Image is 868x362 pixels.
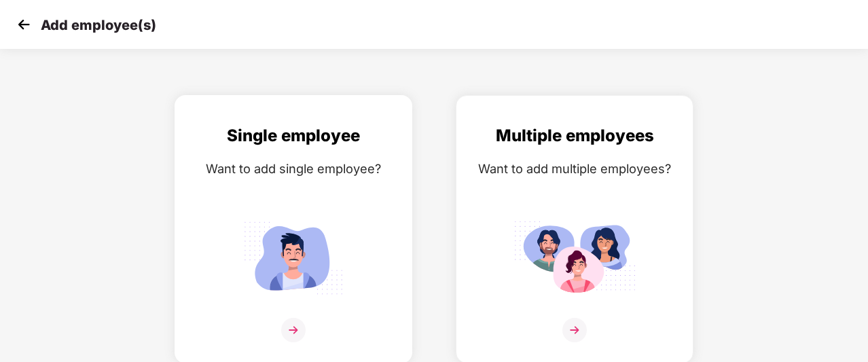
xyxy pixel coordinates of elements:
div: Single employee [189,123,398,149]
img: svg+xml;base64,PHN2ZyB4bWxucz0iaHR0cDovL3d3dy53My5vcmcvMjAwMC9zdmciIHdpZHRoPSIzNiIgaGVpZ2h0PSIzNi... [281,318,306,342]
img: svg+xml;base64,PHN2ZyB4bWxucz0iaHR0cDovL3d3dy53My5vcmcvMjAwMC9zdmciIHdpZHRoPSIzMCIgaGVpZ2h0PSIzMC... [14,14,34,35]
img: svg+xml;base64,PHN2ZyB4bWxucz0iaHR0cDovL3d3dy53My5vcmcvMjAwMC9zdmciIGlkPSJNdWx0aXBsZV9lbXBsb3llZS... [513,215,636,300]
div: Want to add multiple employees? [470,159,679,179]
div: Want to add single employee? [189,159,398,179]
img: svg+xml;base64,PHN2ZyB4bWxucz0iaHR0cDovL3d3dy53My5vcmcvMjAwMC9zdmciIGlkPSJTaW5nbGVfZW1wbG95ZWUiIH... [232,215,355,300]
div: Multiple employees [470,123,679,149]
img: svg+xml;base64,PHN2ZyB4bWxucz0iaHR0cDovL3d3dy53My5vcmcvMjAwMC9zdmciIHdpZHRoPSIzNiIgaGVpZ2h0PSIzNi... [562,318,587,342]
p: Add employee(s) [41,17,156,33]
